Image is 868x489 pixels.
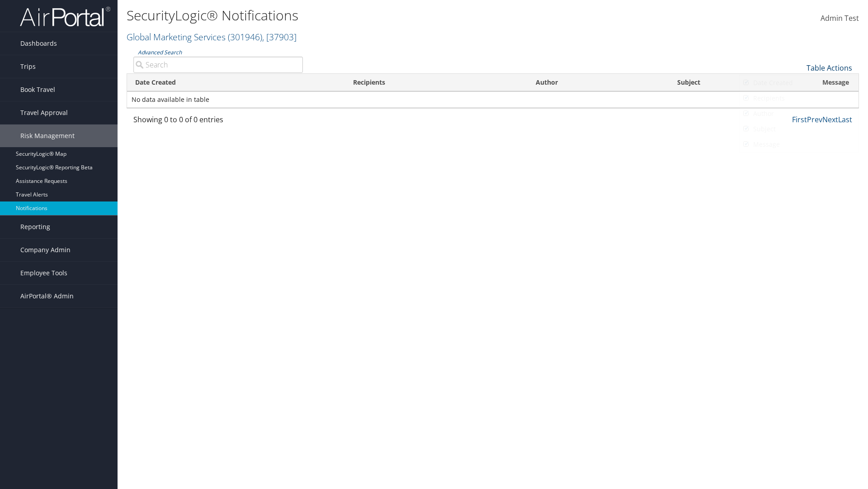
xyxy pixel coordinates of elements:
span: Risk Management [20,125,75,147]
a: Author [740,106,859,121]
a: Subject [740,121,859,137]
span: Book Travel [20,78,55,101]
span: Reporting [20,216,50,238]
span: Company Admin [20,239,71,261]
span: Trips [20,55,36,78]
a: Message [740,137,859,152]
a: Date Created [740,75,859,91]
a: Recipients [740,91,859,106]
span: AirPortal® Admin [20,285,74,307]
span: Travel Approval [20,101,68,124]
span: Employee Tools [20,262,67,284]
img: airportal-logo.png [20,6,110,27]
span: Dashboards [20,32,57,55]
